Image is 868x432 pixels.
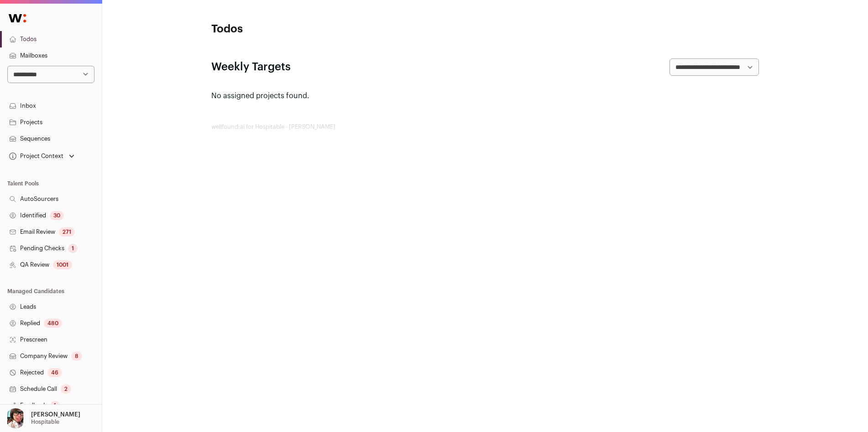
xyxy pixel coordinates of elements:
div: Project Context [7,153,63,160]
div: 1 [68,244,78,253]
p: [PERSON_NAME] [31,411,80,418]
div: 1001 [53,260,72,269]
footer: wellfound:ai for Hospitable - [PERSON_NAME] [211,123,759,131]
p: Hospitable [31,418,59,426]
h2: Weekly Targets [211,60,291,74]
button: Open dropdown [7,150,76,163]
p: No assigned projects found. [211,90,759,101]
img: Wellfound [4,9,31,27]
img: 14759586-medium_jpg [5,408,26,428]
button: Open dropdown [4,408,82,428]
div: 2 [61,385,71,394]
div: 8 [71,352,82,361]
div: 1 [50,401,60,410]
div: 271 [59,227,75,237]
div: 30 [50,211,64,220]
div: 480 [44,319,62,328]
div: 46 [47,368,62,377]
h1: Todos [211,22,394,37]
